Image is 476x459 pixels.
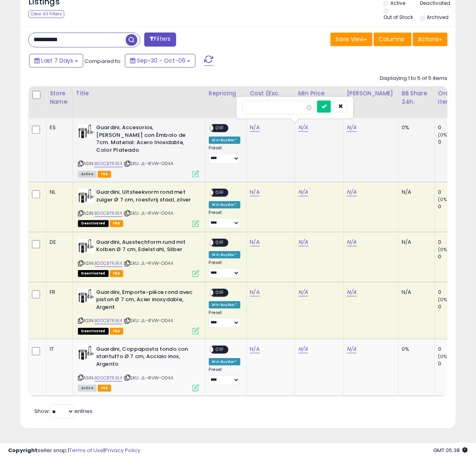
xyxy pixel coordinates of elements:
div: Win BuyBox * [209,302,240,309]
div: BB Share 24h. [402,90,432,107]
a: N/A [347,239,357,247]
span: FBA [110,328,124,335]
a: N/A [299,124,308,132]
small: (0%) [438,354,450,360]
button: Sep-30 - Oct-06 [125,54,196,68]
span: OFF [213,239,226,246]
div: FR [50,289,66,296]
b: Guardini, Coppapasta tondo con stantuffo Ø 7 cm, Acciaio inox, Argento [96,346,194,371]
div: ASIN: [78,124,199,177]
label: Out of Stock [383,14,413,21]
span: OFF [213,289,226,296]
div: Title [76,90,202,98]
span: FBA [98,171,112,178]
span: All listings that are unavailable for purchase on Amazon for any reason other than out-of-stock [78,270,109,277]
div: 0% [402,124,429,132]
span: 2025-10-14 05:38 GMT [434,447,468,455]
a: B00CBTR3E4 [95,210,122,217]
span: FBA [98,385,112,392]
span: FBA [110,270,124,277]
a: N/A [250,189,260,197]
a: N/A [250,346,260,354]
button: Save View [331,33,373,46]
div: 0 [438,139,471,146]
div: Win BuyBox * [209,201,240,209]
img: 41-9tJTqz5L._SL40_.jpg [78,239,94,254]
a: N/A [250,239,260,247]
div: 0 [438,124,471,132]
div: Win BuyBox * [209,358,240,366]
span: Columns [379,36,404,44]
div: [PERSON_NAME] [347,90,395,98]
span: | SKU: JL-41VW-O04A [124,161,173,167]
span: | SKU: JL-41VW-O04A [124,318,173,324]
img: 41-9tJTqz5L._SL40_.jpg [78,124,94,139]
div: DE [50,239,66,246]
div: ASIN: [78,239,199,277]
div: ES [50,124,66,132]
div: Preset: [209,310,240,329]
span: | SKU: JL-41VW-O04A [124,210,173,217]
a: N/A [347,346,357,354]
a: N/A [347,189,357,197]
a: N/A [347,289,357,297]
div: N/A [402,239,429,246]
strong: Copyright [8,447,38,455]
a: N/A [250,289,260,297]
div: seller snap | | [8,447,140,455]
div: 0 [438,346,471,353]
a: Terms of Use [69,447,103,455]
div: Clear All Filters [28,10,64,18]
a: Privacy Policy [105,447,140,455]
img: 41-9tJTqz5L._SL40_.jpg [78,289,94,304]
small: (0%) [438,247,450,253]
span: All listings that are unavailable for purchase on Amazon for any reason other than out-of-stock [78,328,109,335]
div: 0 [438,289,471,296]
a: N/A [299,289,308,297]
label: Archived [427,14,449,21]
span: Show: entries [34,408,93,415]
div: ASIN: [78,289,199,334]
img: 41-9tJTqz5L._SL40_.jpg [78,346,94,360]
span: All listings currently available for purchase on Amazon [78,385,97,392]
div: Repricing [209,90,243,98]
button: Filters [144,33,176,47]
div: ASIN: [78,346,199,391]
small: (0%) [438,297,450,303]
div: 0 [438,189,471,196]
div: Preset: [209,210,240,228]
span: All listings that are unavailable for purchase on Amazon for any reason other than out-of-stock [78,220,109,227]
div: Displaying 1 to 5 of 5 items [380,75,448,83]
div: 0 [438,239,471,246]
b: Guardini, Ausstechform rund mit Kolben Ø 7 cm, Edelstahl, Silber [96,239,194,256]
div: ASIN: [78,189,199,226]
small: (0%) [438,132,450,138]
div: Win BuyBox * [209,252,240,259]
a: B00CBTR3E4 [95,260,122,267]
span: | SKU: JL-41VW-O04A [124,260,173,267]
span: OFF [213,190,226,197]
small: (0%) [438,197,450,203]
a: B00CBTR3E4 [95,161,122,168]
div: Preset: [209,367,240,386]
span: Sep-30 - Oct-06 [137,57,185,65]
a: N/A [347,124,357,132]
div: 0 [438,360,471,368]
a: N/A [299,189,308,197]
a: B00CBTR3E4 [95,318,122,325]
div: 0 [438,254,471,261]
div: Win BuyBox * [209,137,240,144]
div: 0 [438,304,471,311]
span: Last 7 Days [41,57,73,65]
div: Ordered Items [438,90,468,107]
span: OFF [213,125,226,132]
span: OFF [213,346,226,353]
button: Columns [374,33,412,46]
a: N/A [250,124,260,132]
button: Last 7 Days [29,54,83,68]
div: Store Name [50,90,69,107]
button: Actions [413,33,448,46]
span: FBA [110,220,124,227]
img: 41-9tJTqz5L._SL40_.jpg [78,189,94,203]
div: NL [50,189,66,196]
